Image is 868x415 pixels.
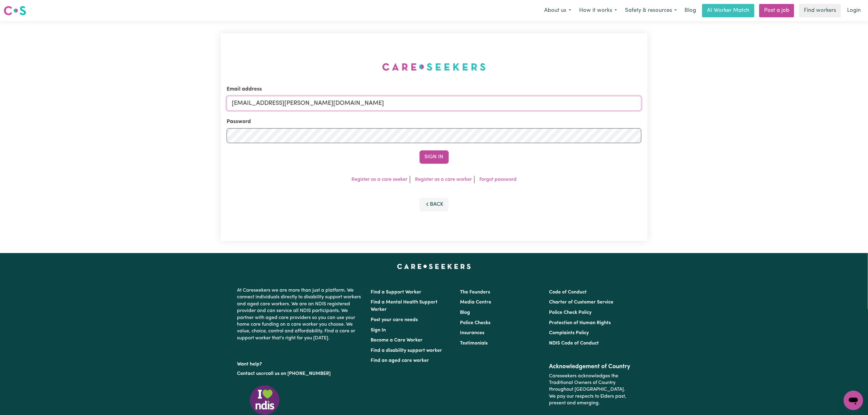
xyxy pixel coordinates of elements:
[227,85,262,93] label: Email address
[4,5,26,16] img: Careseekers logo
[371,328,386,333] a: Sign In
[371,358,429,363] a: Find an aged care worker
[237,285,364,344] p: At Careseekers we are more than just a platform. We connect individuals directly to disability su...
[460,300,491,305] a: Media Centre
[621,4,681,17] button: Safety & resources
[549,310,592,315] a: Police Check Policy
[460,331,484,335] a: Insurances
[371,300,438,312] a: Find a Mental Health Support Worker
[237,371,261,376] a: Contact us
[702,4,754,17] a: AI Worker Match
[460,321,490,325] a: Police Checks
[844,391,863,410] iframe: Button to launch messaging window, conversation in progress
[371,317,418,322] a: Post your care needs
[549,363,631,370] h2: Acknowledgement of Country
[460,310,470,315] a: Blog
[420,198,449,211] button: Back
[266,371,331,376] a: call us on [PHONE_NUMBER]
[227,118,251,126] label: Password
[415,177,472,182] a: Register as a care worker
[479,177,516,182] a: Forgot password
[371,290,422,295] a: Find a Support Worker
[843,4,864,17] a: Login
[237,358,364,368] p: Want help?
[371,348,442,353] a: Find a disability support worker
[549,300,613,305] a: Charter of Customer Service
[460,341,488,346] a: Testimonials
[397,264,471,269] a: Careseekers home page
[237,368,364,379] p: or
[460,290,490,295] a: The Founders
[549,370,631,409] p: Careseekers acknowledges the Traditional Owners of Country throughout [GEOGRAPHIC_DATA]. We pay o...
[227,96,641,111] input: Email address
[549,331,589,335] a: Complaints Policy
[549,290,587,295] a: Code of Conduct
[549,341,599,346] a: NDIS Code of Conduct
[371,338,423,343] a: Become a Care Worker
[759,4,794,17] a: Post a job
[549,321,611,325] a: Protection of Human Rights
[681,4,700,17] a: Blog
[799,4,841,17] a: Find workers
[4,4,26,18] a: Careseekers logo
[540,4,575,17] button: About us
[575,4,621,17] button: How it works
[352,177,407,182] a: Register as a care seeker
[420,150,449,164] button: Sign In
